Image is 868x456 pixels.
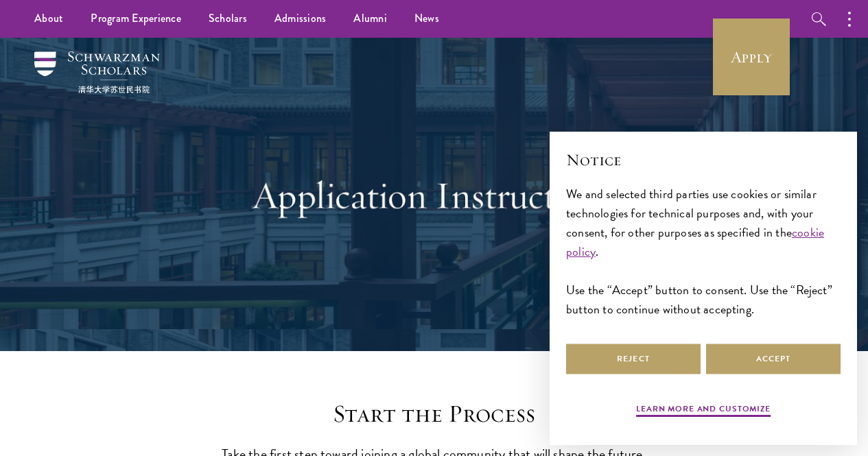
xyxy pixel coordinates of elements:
h1: Application Instructions [198,171,671,219]
h2: Start the Process [222,399,647,429]
h2: Notice [566,148,841,171]
a: cookie policy [566,223,824,261]
div: We and selected third parties use cookies or similar technologies for technical purposes and, wit... [566,184,841,320]
a: Apply [713,19,790,95]
img: Schwarzman Scholars [34,51,160,93]
button: Reject [566,344,701,374]
button: Learn more and customize [636,403,771,419]
button: Accept [706,344,841,374]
